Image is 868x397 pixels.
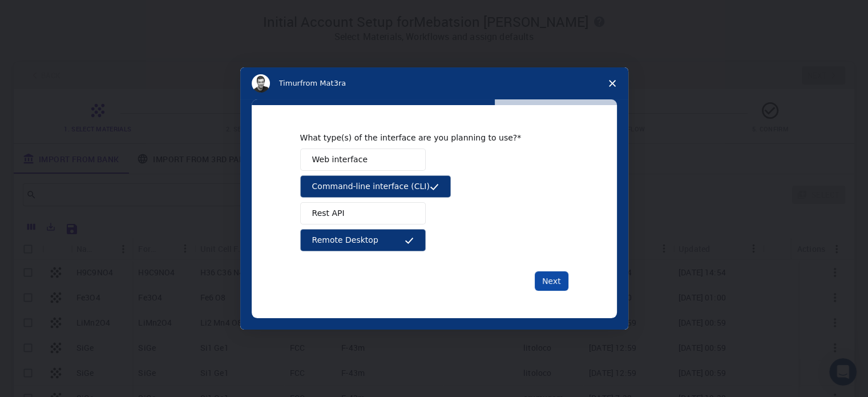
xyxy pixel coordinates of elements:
[300,175,451,198] button: Command-line interface (CLI)
[300,149,426,171] button: Web interface
[312,154,368,166] span: Web interface
[535,271,568,291] button: Next
[23,8,64,18] span: Support
[596,67,628,99] span: Close survey
[300,229,426,251] button: Remote Desktop
[279,79,300,87] span: Timur
[312,181,430,193] span: Command-line interface (CLI)
[252,74,270,93] img: Profile image for Timur
[300,133,551,143] div: What type(s) of the interface are you planning to use?
[312,234,378,246] span: Remote Desktop
[300,79,346,87] span: from Mat3ra
[312,207,345,219] span: Rest API
[300,202,426,224] button: Rest API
